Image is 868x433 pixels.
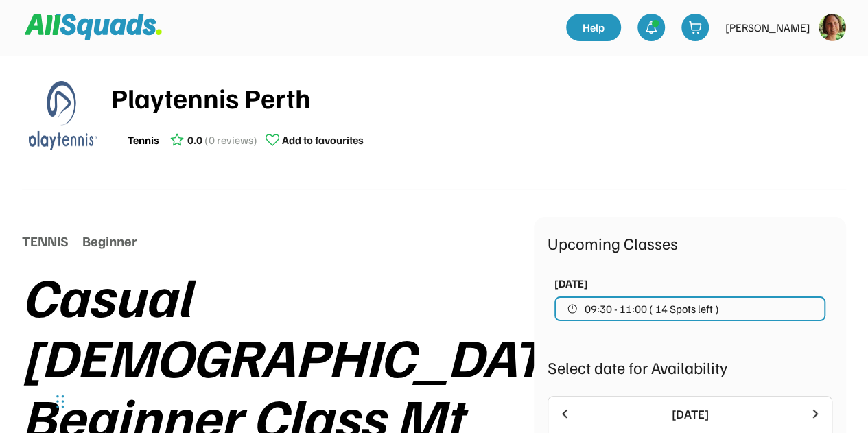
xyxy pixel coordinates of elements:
div: Add to favourites [282,132,364,148]
button: 09:30 - 11:00 ( 14 Spots left ) [554,296,825,321]
div: TENNIS [22,231,69,251]
img: Squad%20Logo.svg [25,14,162,40]
div: 0.0 [187,132,202,148]
a: Help [566,14,621,41]
span: 09:30 - 11:00 ( 14 Spots left ) [585,303,719,314]
img: https%3A%2F%2F94044dc9e5d3b3599ffa5e2d56a015ce.cdn.bubble.io%2Ff1753666550835x999414334653816500%... [819,14,846,41]
div: (0 reviews) [204,132,257,148]
div: Beginner [82,231,137,251]
img: bell-03%20%281%29.svg [644,21,658,34]
div: [PERSON_NAME] [725,19,810,36]
div: Tennis [128,132,159,148]
div: Upcoming Classes [548,231,832,255]
div: Select date for Availability [548,355,832,379]
img: playtennis%20blue%20logo%201.png [29,81,97,150]
div: [DATE] [580,405,800,423]
img: shopping-cart-01%20%281%29.svg [688,21,702,34]
div: Playtennis Perth [111,77,846,118]
div: [DATE] [554,275,588,292]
